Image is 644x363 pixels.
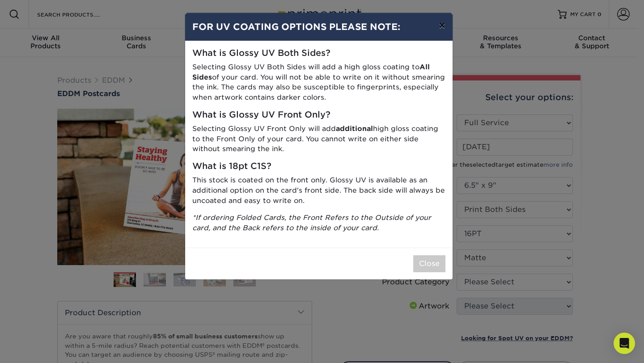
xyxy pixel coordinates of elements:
[432,13,452,38] button: ×
[192,213,431,232] i: *If ordering Folded Cards, the Front Refers to the Outside of your card, and the Back refers to t...
[614,333,635,354] div: Open Intercom Messenger
[192,63,430,81] strong: All Sides
[192,175,445,206] p: This stock is coated on the front only. Glossy UV is available as an additional option on the car...
[192,20,445,34] h4: FOR UV COATING OPTIONS PLEASE NOTE:
[192,124,445,154] p: Selecting Glossy UV Front Only will add high gloss coating to the Front Only of your card. You ca...
[192,48,445,59] h5: What is Glossy UV Both Sides?
[413,255,445,272] button: Close
[336,124,373,133] strong: additional
[192,110,445,120] h5: What is Glossy UV Front Only?
[192,62,445,103] p: Selecting Glossy UV Both Sides will add a high gloss coating to of your card. You will not be abl...
[192,161,445,172] h5: What is 18pt C1S?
